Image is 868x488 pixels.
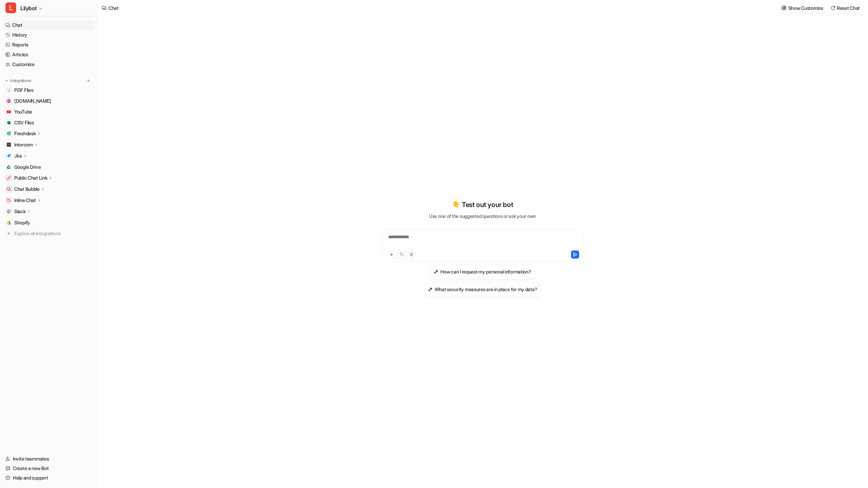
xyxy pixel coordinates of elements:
p: Slack [14,208,26,215]
img: How can I request my personal information? [434,269,438,274]
p: Freshdesk [14,130,36,137]
img: CSV Files [7,121,11,125]
p: 👇 Test out your bot [452,200,513,210]
span: [DOMAIN_NAME] [14,98,51,104]
button: What security measures are in place for my data?What security measures are in place for my data? [424,282,541,297]
img: expand menu [4,78,9,83]
a: CSV FilesCSV Files [3,118,95,127]
p: Inline Chat [14,197,36,204]
img: Slack [7,209,11,213]
img: Public Chat Link [7,176,11,180]
a: Help and support [3,473,95,483]
button: Integrations [3,77,33,84]
img: reset [831,5,835,11]
div: Chat [108,4,119,12]
a: www.estarli.co.uk[DOMAIN_NAME] [3,96,95,106]
img: What security measures are in place for my data? [428,287,433,292]
span: Explore all integrations [14,228,92,239]
p: Public Chat Link [14,175,47,181]
span: CSV Files [14,119,34,126]
span: Lilybot [20,3,37,13]
span: Shopify [14,219,30,226]
a: PDF FilesPDF Files [3,85,95,95]
img: Intercom [7,143,11,147]
a: ShopifyShopify [3,218,95,227]
a: Create a new Bot [3,464,95,473]
a: Customize [3,60,95,69]
img: Google Drive [7,165,11,169]
img: Jira [7,154,11,158]
img: explore all integrations [5,230,12,237]
a: Explore all integrations [3,229,95,238]
p: Intercom [14,141,33,148]
span: L [5,2,16,13]
p: Chat Bubble [14,186,40,192]
p: Jira [14,152,22,159]
img: YouTube [7,110,11,114]
img: Freshdesk [7,131,11,136]
a: Articles [3,50,95,59]
img: customize [782,5,786,11]
img: Chat Bubble [7,187,11,191]
a: Reports [3,40,95,49]
button: Reset Chat [829,3,863,13]
span: YouTube [14,108,32,115]
img: Shopify [7,221,11,225]
button: How can I request my personal information?How can I request my personal information? [430,264,535,279]
img: Inline Chat [7,198,11,202]
span: PDF Files [14,87,33,94]
a: History [3,30,95,40]
img: menu_add.svg [86,78,91,83]
a: Google DriveGoogle Drive [3,162,95,172]
img: www.estarli.co.uk [7,99,11,103]
button: Show Customize [780,3,826,13]
h3: How can I request my personal information? [440,268,531,275]
a: Chat [3,20,95,30]
img: PDF Files [7,88,11,92]
p: Integrations [10,78,31,83]
h3: What security measures are in place for my data? [435,286,537,293]
p: Show Customize [788,4,823,12]
a: Invite teammates [3,454,95,464]
p: Use one of the suggested questions or ask your own [429,212,536,220]
a: YouTubeYouTube [3,107,95,117]
span: Google Drive [14,164,41,170]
